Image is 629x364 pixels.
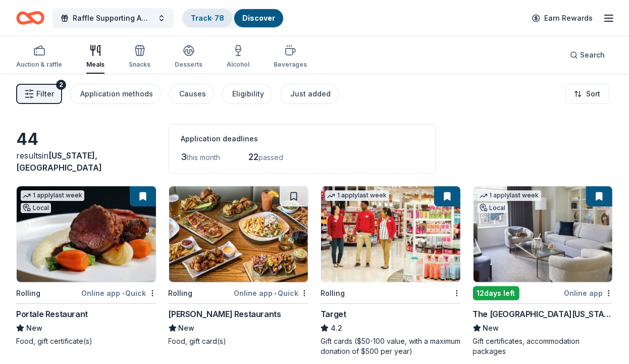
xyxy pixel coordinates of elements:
[16,150,102,173] span: in
[16,6,44,30] a: Home
[478,203,508,213] div: Local
[565,84,609,104] button: Sort
[232,88,264,100] div: Eligibility
[16,84,62,104] button: Filter2
[179,322,195,334] span: New
[473,336,613,356] div: Gift certificates, accommodation packages
[16,150,102,173] span: [US_STATE], [GEOGRAPHIC_DATA]
[175,61,202,69] div: Desserts
[36,88,54,100] span: Filter
[580,49,605,61] span: Search
[175,40,202,74] button: Desserts
[16,287,40,299] div: Rolling
[187,153,221,162] span: this month
[129,61,150,69] div: Snacks
[53,8,174,28] button: Raffle Supporting American [MEDICAL_DATA] Society's "Making Strides Against [MEDICAL_DATA]"
[473,286,519,300] div: 12 days left
[280,84,339,104] button: Just added
[16,186,156,346] a: Image for Portale Restaurant1 applylast weekLocalRollingOnline app•QuickPortale RestaurantNewFood...
[321,336,461,356] div: Gift cards ($50-100 value, with a maximum donation of $500 per year)
[181,151,187,162] span: 3
[586,88,600,100] span: Sort
[325,190,389,201] div: 1 apply last week
[21,190,84,201] div: 1 apply last week
[191,14,224,22] a: Track· 78
[16,308,88,320] div: Portale Restaurant
[86,61,104,69] div: Meals
[169,84,214,104] button: Causes
[564,287,613,299] div: Online app
[321,287,345,299] div: Rolling
[181,133,424,145] div: Application deadlines
[321,308,346,320] div: Target
[129,40,150,74] button: Snacks
[21,203,51,213] div: Local
[169,308,281,320] div: [PERSON_NAME] Restaurants
[473,308,613,320] div: The [GEOGRAPHIC_DATA][US_STATE]
[82,287,156,299] div: Online app Quick
[16,40,62,74] button: Auction & raffle
[562,45,613,65] button: Search
[478,190,541,201] div: 1 apply last week
[70,84,161,104] button: Application methods
[234,287,308,299] div: Online app Quick
[179,88,206,100] div: Causes
[331,322,342,334] span: 4.2
[274,40,307,74] button: Beverages
[274,289,276,297] span: •
[16,61,62,69] div: Auction & raffle
[182,8,284,28] button: Track· 78Discover
[259,153,284,162] span: passed
[16,336,156,346] div: Food, gift certificate(s)
[26,322,42,334] span: New
[227,61,249,69] div: Alcohol
[56,80,66,90] div: 2
[80,88,153,100] div: Application methods
[73,12,153,24] span: Raffle Supporting American [MEDICAL_DATA] Society's "Making Strides Against [MEDICAL_DATA]"
[274,61,307,69] div: Beverages
[86,40,104,74] button: Meals
[169,287,193,299] div: Rolling
[122,289,124,297] span: •
[227,40,249,74] button: Alcohol
[249,151,259,162] span: 22
[17,186,156,282] img: Image for Portale Restaurant
[16,149,156,174] div: results
[321,186,461,356] a: Image for Target1 applylast weekRollingTarget4.2Gift cards ($50-100 value, with a maximum donatio...
[474,186,613,282] img: Image for The Peninsula New York
[169,336,309,346] div: Food, gift card(s)
[169,186,309,346] a: Image for Thompson RestaurantsRollingOnline app•Quick[PERSON_NAME] RestaurantsNewFood, gift card(s)
[483,322,499,334] span: New
[321,186,460,282] img: Image for Target
[526,9,599,27] a: Earn Rewards
[169,186,308,282] img: Image for Thompson Restaurants
[242,14,275,22] a: Discover
[222,84,272,104] button: Eligibility
[290,88,331,100] div: Just added
[473,186,613,356] a: Image for The Peninsula New York1 applylast weekLocal12days leftOnline appThe [GEOGRAPHIC_DATA][U...
[16,129,156,149] div: 44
